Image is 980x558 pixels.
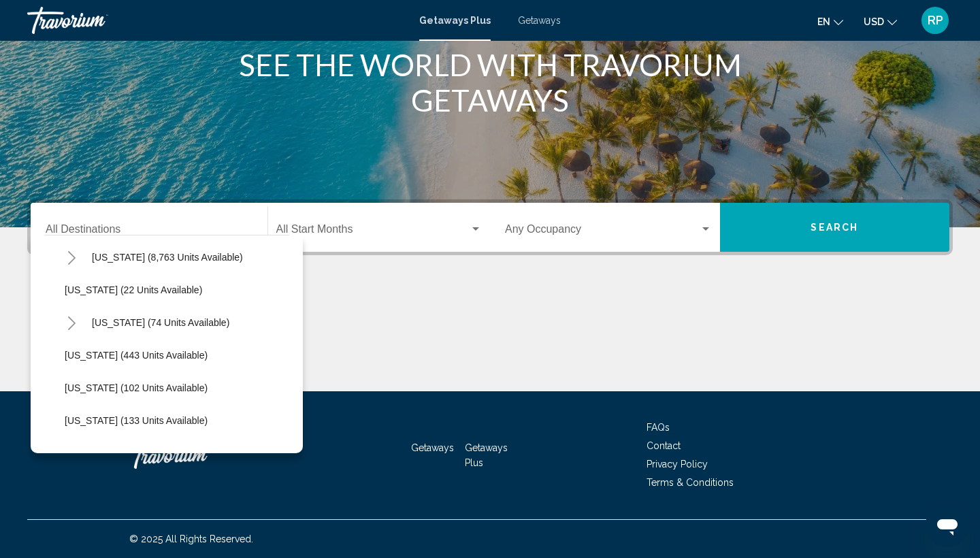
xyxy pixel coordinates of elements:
a: Terms & Conditions [647,477,734,488]
button: [US_STATE] (74 units available) [85,307,236,338]
a: Getaways [518,15,561,26]
button: [US_STATE] (186 units available) [58,438,214,469]
button: Toggle Hawaii (74 units available) [58,309,85,336]
button: [US_STATE] (133 units available) [58,405,214,436]
span: USD [864,16,884,27]
iframe: Button to launch messaging window [926,504,969,547]
div: Search widget [31,203,949,252]
span: [US_STATE] (74 units available) [92,317,229,328]
span: Search [811,223,858,233]
a: Getaways Plus [419,15,491,26]
button: [US_STATE] (22 units available) [58,274,209,306]
span: RP [928,14,943,27]
button: Change currency [864,12,897,31]
span: en [817,16,830,27]
button: [US_STATE] (102 units available) [58,372,214,404]
a: Getaways [411,442,454,453]
a: Travorium [129,435,265,476]
button: Change language [817,12,843,31]
button: User Menu [917,6,953,35]
a: Travorium [27,7,406,34]
h1: SEE THE WORLD WITH TRAVORIUM GETAWAYS [235,47,745,118]
a: Getaways Plus [465,442,508,468]
a: Privacy Policy [647,459,708,470]
span: [US_STATE] (22 units available) [65,284,202,295]
span: © 2025 All Rights Reserved. [129,534,253,544]
button: [US_STATE] (443 units available) [58,340,214,371]
span: [US_STATE] (133 units available) [65,415,208,426]
span: [US_STATE] (8,763 units available) [92,252,243,263]
span: [US_STATE] (443 units available) [65,350,208,361]
span: [US_STATE] (102 units available) [65,382,208,393]
a: FAQs [647,422,670,433]
button: Toggle Florida (8,763 units available) [58,244,85,271]
button: Search [720,203,950,252]
button: [US_STATE] (8,763 units available) [85,242,250,273]
a: Contact [647,440,681,451]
